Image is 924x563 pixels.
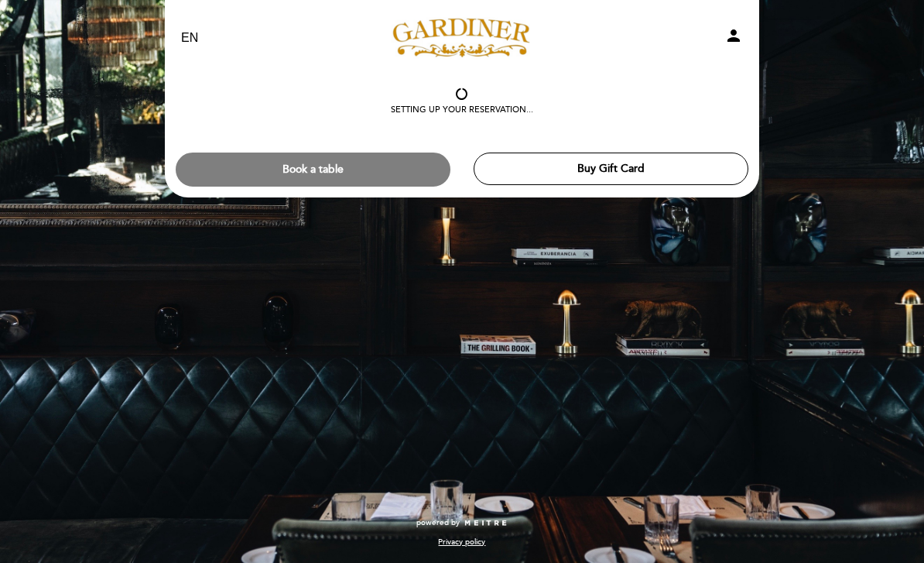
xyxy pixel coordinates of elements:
[438,537,485,548] a: Privacy policy
[176,153,450,187] button: Book a table
[416,517,508,528] a: powered by
[724,26,743,45] i: person
[391,104,533,116] div: Setting up your reservation...
[416,517,460,528] span: powered by
[464,520,508,527] img: MEITRE
[365,17,559,60] a: [PERSON_NAME]
[724,26,743,50] button: person
[474,153,748,185] button: Buy Gift Card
